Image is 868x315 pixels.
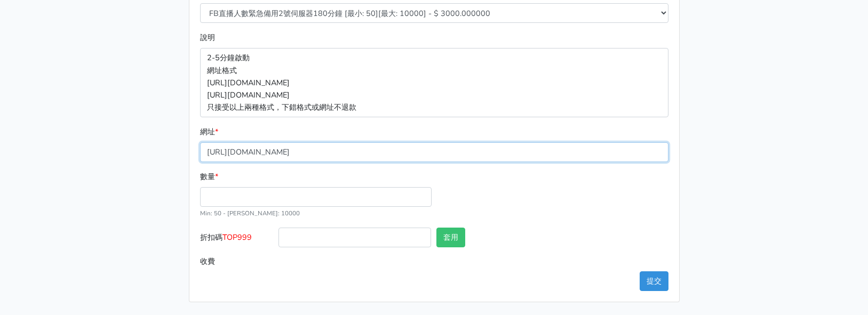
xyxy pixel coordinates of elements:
[200,142,668,162] input: 格式為https://www.facebook.com/topfblive/videos/123456789/
[200,31,215,44] label: 說明
[200,126,218,138] label: 網址
[200,209,300,217] small: Min: 50 - [PERSON_NAME]: 10000
[197,252,276,271] label: 收費
[197,228,276,252] label: 折扣碼
[436,228,465,247] button: 套用
[222,232,252,243] span: TOP999
[200,171,218,183] label: 數量
[640,271,668,291] button: 提交
[200,48,668,117] p: 2-5分鐘啟動 網址格式 [URL][DOMAIN_NAME] [URL][DOMAIN_NAME] 只接受以上兩種格式，下錯格式或網址不退款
